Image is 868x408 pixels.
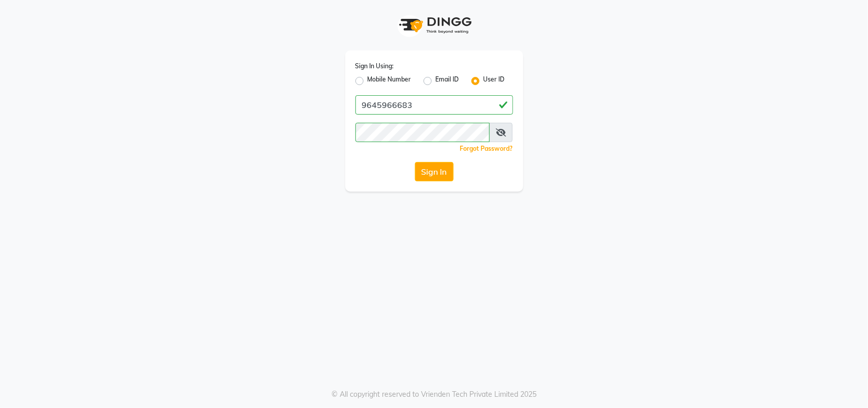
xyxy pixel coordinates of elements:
input: Username [355,95,513,115]
label: Email ID [436,75,459,87]
img: logo1.svg [394,10,475,40]
a: Forgot Password? [460,145,513,152]
label: User ID [484,75,505,87]
label: Mobile Number [368,75,411,87]
input: Username [355,123,490,142]
button: Sign In [415,162,454,181]
label: Sign In Using: [355,62,394,71]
